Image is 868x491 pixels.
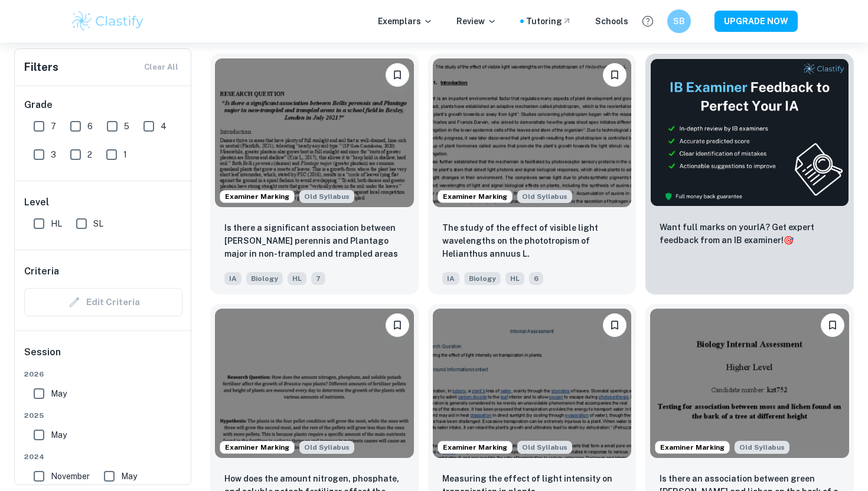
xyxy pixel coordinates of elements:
button: Help and Feedback [638,11,658,31]
p: The study of the effect of visible light wavelengths on the phototropism of Helianthus annuus L. [442,221,622,260]
span: Biology [464,272,501,285]
span: 4 [161,120,167,133]
span: Biology [246,272,283,285]
span: 2026 [24,369,182,379]
div: Starting from the May 2025 session, the Biology IA requirements have changed. It's OK to refer to... [735,441,789,454]
button: Bookmark [603,63,626,87]
span: 7 [51,120,56,133]
span: 7 [311,272,325,285]
span: Old Syllabus [299,441,354,454]
a: Tutoring [526,15,572,28]
span: May [121,470,137,483]
p: Is there a significant association between Bellis perennis and Plantago major in non-trampled and... [224,221,404,261]
span: Old Syllabus [299,190,354,203]
a: ThumbnailWant full marks on yourIA? Get expert feedback from an IB examiner! [645,54,854,294]
span: Old Syllabus [735,441,789,454]
img: Biology IA example thumbnail: Is there an association between green mo [650,309,849,457]
img: Biology IA example thumbnail: How does the amount nitrogen, phosphate, [215,309,414,457]
h6: Level [24,195,182,210]
div: Starting from the May 2025 session, the Biology IA requirements have changed. It's OK to refer to... [517,441,572,454]
span: HL [505,272,524,285]
span: May [51,428,67,441]
span: November [51,470,90,483]
span: Examiner Marking [220,191,294,202]
img: Thumbnail [650,58,849,207]
span: May [51,387,67,400]
div: Starting from the May 2025 session, the Biology IA requirements have changed. It's OK to refer to... [517,190,572,203]
span: 6 [87,120,93,133]
button: SB [667,9,691,33]
p: Review [456,15,497,28]
img: Biology IA example thumbnail: Measuring the effect of light intensity [433,309,632,457]
h6: Grade [24,98,182,112]
span: Old Syllabus [517,441,572,454]
span: 6 [529,272,543,285]
span: 2025 [24,410,182,421]
a: Examiner MarkingStarting from the May 2025 session, the Biology IA requirements have changed. It'... [428,54,637,294]
h6: SB [673,15,686,28]
button: Bookmark [603,313,626,337]
span: Examiner Marking [438,191,512,202]
p: Exemplars [378,15,433,28]
a: Schools [595,15,628,28]
span: 🎯 [784,235,794,245]
span: 2 [87,148,92,161]
div: Starting from the May 2025 session, the Biology IA requirements have changed. It's OK to refer to... [299,441,354,454]
span: 3 [51,148,56,161]
h6: Session [24,345,182,369]
img: Biology IA example thumbnail: The study of the effect of visible light [433,58,632,207]
span: Examiner Marking [220,442,294,453]
span: Old Syllabus [517,190,572,203]
span: HL [51,217,62,230]
button: Bookmark [386,63,409,87]
span: 2024 [24,451,182,462]
span: SL [93,217,103,230]
div: Starting from the May 2025 session, the Biology IA requirements have changed. It's OK to refer to... [299,190,354,203]
a: Examiner MarkingStarting from the May 2025 session, the Biology IA requirements have changed. It'... [210,54,419,294]
button: Bookmark [821,313,844,337]
div: Criteria filters are unavailable when searching by topic [24,288,182,316]
button: UPGRADE NOW [714,11,798,32]
h6: Filters [24,59,58,76]
img: Clastify logo [70,9,145,33]
span: 5 [124,120,129,133]
span: HL [288,272,306,285]
h6: Criteria [24,264,59,279]
p: Want full marks on your IA ? Get expert feedback from an IB examiner! [660,221,840,247]
span: IA [224,272,242,285]
span: IA [442,272,459,285]
span: Examiner Marking [438,442,512,453]
span: 1 [123,148,127,161]
span: Examiner Marking [655,442,729,453]
img: Biology IA example thumbnail: Is there a significant association betwe [215,58,414,207]
button: Bookmark [386,313,409,337]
